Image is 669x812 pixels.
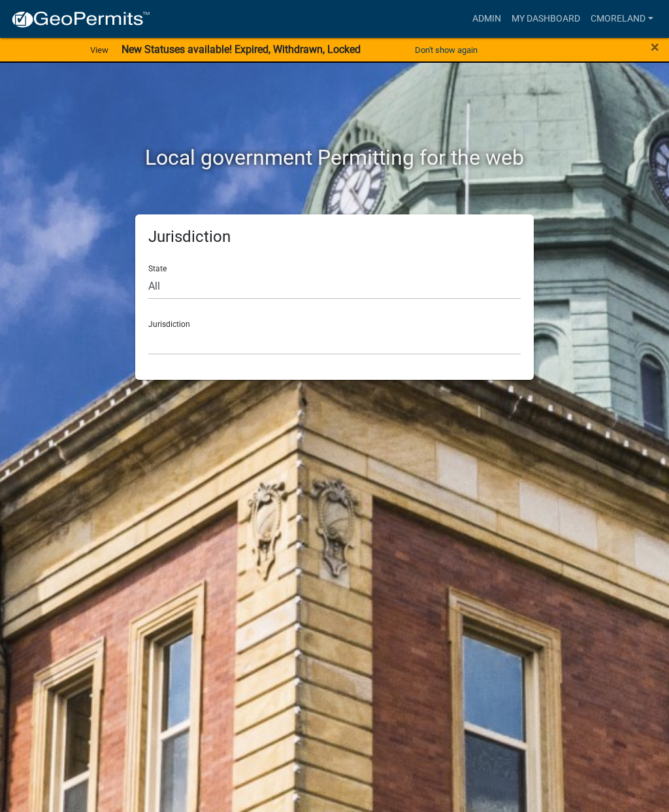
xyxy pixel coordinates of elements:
[85,39,114,61] a: View
[651,39,659,55] button: Close
[467,7,506,31] a: Admin
[585,7,659,31] a: cmoreland
[31,145,638,170] h2: Local government Permitting for the web
[148,228,521,246] h5: Jurisdiction
[122,43,361,56] strong: New Statuses available! Expired, Withdrawn, Locked
[410,39,483,61] button: Don't show again
[651,38,659,56] span: ×
[506,7,585,31] a: My Dashboard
